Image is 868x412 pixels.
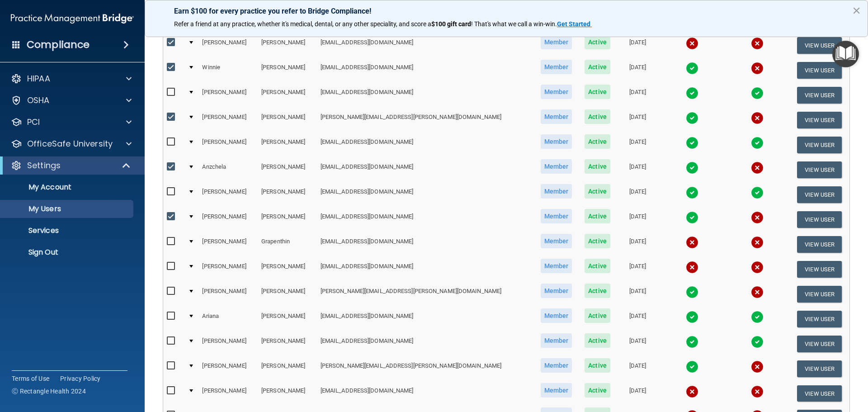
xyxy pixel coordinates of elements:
[616,257,659,282] td: [DATE]
[6,226,129,235] p: Services
[751,37,764,50] img: cross.ca9f0e7f.svg
[751,161,764,174] img: cross.ca9f0e7f.svg
[585,184,610,199] span: Active
[616,83,659,108] td: [DATE]
[317,182,534,207] td: [EMAIL_ADDRESS][DOMAIN_NAME]
[317,232,534,257] td: [EMAIL_ADDRESS][DOMAIN_NAME]
[686,311,698,323] img: tick.e7d51cea.svg
[585,109,610,124] span: Active
[27,138,113,149] p: OfficeSafe University
[585,209,610,223] span: Active
[751,311,764,323] img: tick.e7d51cea.svg
[317,356,534,381] td: [PERSON_NAME][EMAIL_ADDRESS][PERSON_NAME][DOMAIN_NAME]
[585,259,610,273] span: Active
[6,183,129,192] p: My Account
[317,157,534,182] td: [EMAIL_ADDRESS][DOMAIN_NAME]
[60,374,101,383] a: Privacy Policy
[616,232,659,257] td: [DATE]
[686,286,698,298] img: tick.e7d51cea.svg
[751,360,764,373] img: cross.ca9f0e7f.svg
[174,7,839,15] p: Earn $100 for every practice you refer to Bridge Compliance!
[751,286,764,298] img: cross.ca9f0e7f.svg
[686,186,698,199] img: tick.e7d51cea.svg
[585,35,610,49] span: Active
[751,211,764,224] img: cross.ca9f0e7f.svg
[258,381,317,406] td: [PERSON_NAME]
[198,207,258,232] td: [PERSON_NAME]
[686,336,698,348] img: tick.e7d51cea.svg
[751,112,764,124] img: cross.ca9f0e7f.svg
[686,161,698,174] img: tick.e7d51cea.svg
[585,60,610,74] span: Active
[585,284,610,298] span: Active
[541,259,572,273] span: Member
[258,307,317,331] td: [PERSON_NAME]
[258,207,317,232] td: [PERSON_NAME]
[174,20,431,28] span: Refer a friend at any practice, whether it's medical, dental, or any other speciality, and score a
[541,60,572,74] span: Member
[797,286,842,303] button: View User
[686,62,698,75] img: tick.e7d51cea.svg
[585,85,610,99] span: Active
[317,58,534,83] td: [EMAIL_ADDRESS][DOMAIN_NAME]
[797,161,842,178] button: View User
[686,261,698,274] img: cross.ca9f0e7f.svg
[258,331,317,356] td: [PERSON_NAME]
[6,204,129,213] p: My Users
[317,331,534,356] td: [EMAIL_ADDRESS][DOMAIN_NAME]
[686,385,698,398] img: cross.ca9f0e7f.svg
[616,108,659,133] td: [DATE]
[27,117,40,128] p: PCI
[258,133,317,157] td: [PERSON_NAME]
[541,284,572,298] span: Member
[797,236,842,253] button: View User
[541,333,572,348] span: Member
[258,157,317,182] td: [PERSON_NAME]
[751,87,764,99] img: tick.e7d51cea.svg
[616,58,659,83] td: [DATE]
[751,336,764,348] img: tick.e7d51cea.svg
[686,360,698,373] img: tick.e7d51cea.svg
[797,112,842,128] button: View User
[541,109,572,124] span: Member
[686,112,698,124] img: tick.e7d51cea.svg
[541,383,572,398] span: Member
[27,73,50,84] p: HIPAA
[431,20,471,28] strong: $100 gift card
[797,186,842,203] button: View User
[751,137,764,149] img: tick.e7d51cea.svg
[198,108,258,133] td: [PERSON_NAME]
[832,41,859,67] button: Open Resource Center
[686,137,698,149] img: tick.e7d51cea.svg
[616,282,659,307] td: [DATE]
[797,385,842,402] button: View User
[686,211,698,224] img: tick.e7d51cea.svg
[797,211,842,228] button: View User
[541,184,572,199] span: Member
[317,83,534,108] td: [EMAIL_ADDRESS][DOMAIN_NAME]
[11,95,132,106] a: OSHA
[751,186,764,199] img: tick.e7d51cea.svg
[198,331,258,356] td: [PERSON_NAME]
[11,73,132,84] a: HIPAA
[258,83,317,108] td: [PERSON_NAME]
[686,87,698,99] img: tick.e7d51cea.svg
[616,331,659,356] td: [DATE]
[616,307,659,331] td: [DATE]
[198,232,258,257] td: [PERSON_NAME]
[198,257,258,282] td: [PERSON_NAME]
[198,307,258,331] td: Ariana
[317,307,534,331] td: [EMAIL_ADDRESS][DOMAIN_NAME]
[11,117,132,128] a: PCI
[616,133,659,157] td: [DATE]
[585,308,610,323] span: Active
[258,356,317,381] td: [PERSON_NAME]
[616,356,659,381] td: [DATE]
[797,311,842,327] button: View User
[616,182,659,207] td: [DATE]
[686,236,698,249] img: cross.ca9f0e7f.svg
[258,182,317,207] td: [PERSON_NAME]
[616,33,659,58] td: [DATE]
[317,33,534,58] td: [EMAIL_ADDRESS][DOMAIN_NAME]
[11,138,132,149] a: OfficeSafe University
